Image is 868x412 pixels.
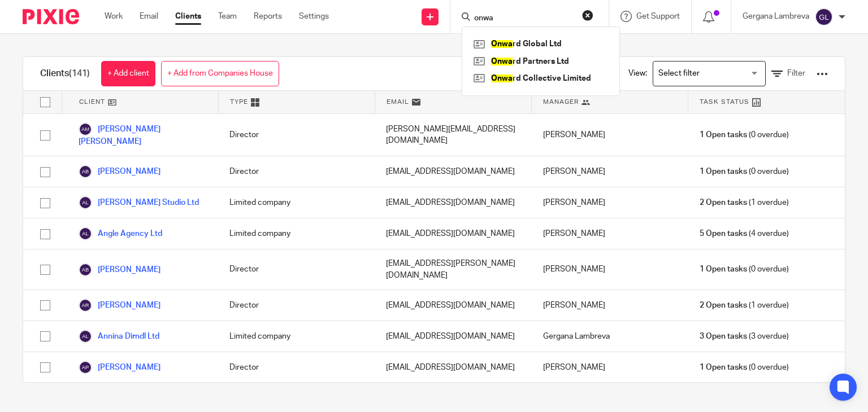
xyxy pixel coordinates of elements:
[375,321,531,352] div: [EMAIL_ADDRESS][DOMAIN_NAME]
[79,196,199,209] a: [PERSON_NAME] Studio Ltd
[636,12,680,20] span: Get Support
[700,264,747,275] span: 1 Open tasks
[79,299,92,312] img: svg%3E
[140,11,158,22] a: Email
[700,166,747,177] span: 1 Open tasks
[175,11,201,22] a: Clients
[79,263,160,277] a: [PERSON_NAME]
[700,129,747,141] span: 1 Open tasks
[218,114,375,156] div: Director
[700,362,747,373] span: 1 Open tasks
[375,218,531,249] div: [EMAIL_ADDRESS][DOMAIN_NAME]
[218,352,375,383] div: Director
[532,290,688,321] div: [PERSON_NAME]
[79,165,160,178] a: [PERSON_NAME]
[700,300,789,311] span: (1 overdue)
[700,228,747,239] span: 5 Open tasks
[532,249,688,290] div: [PERSON_NAME]
[700,129,789,141] span: (0 overdue)
[815,8,833,26] img: svg%3E
[79,330,92,343] img: svg%3E
[532,114,688,156] div: [PERSON_NAME]
[653,61,766,86] div: Search for option
[101,61,155,86] a: + Add client
[532,187,688,218] div: [PERSON_NAME]
[218,290,375,321] div: Director
[79,165,92,178] img: svg%3E
[700,197,747,208] span: 2 Open tasks
[743,11,809,22] p: Gergana Lambreva
[532,321,688,352] div: Gergana Lambreva
[375,187,531,218] div: [EMAIL_ADDRESS][DOMAIN_NAME]
[23,9,79,24] img: Pixie
[79,263,92,277] img: svg%3E
[105,11,123,22] a: Work
[69,69,90,78] span: (141)
[700,331,747,342] span: 3 Open tasks
[230,97,248,107] span: Type
[79,227,162,240] a: Angle Agency Ltd
[532,352,688,383] div: [PERSON_NAME]
[79,227,92,240] img: svg%3E
[79,361,160,374] a: [PERSON_NAME]
[79,361,92,374] img: svg%3E
[787,69,805,77] span: Filter
[387,97,409,107] span: Email
[79,196,92,209] img: svg%3E
[79,122,207,147] a: [PERSON_NAME] [PERSON_NAME]
[375,114,531,156] div: [PERSON_NAME][EMAIL_ADDRESS][DOMAIN_NAME]
[40,68,90,80] h1: Clients
[218,11,237,22] a: Team
[218,218,375,249] div: Limited company
[700,300,747,311] span: 2 Open tasks
[654,64,759,84] input: Search for option
[218,321,375,352] div: Limited company
[79,122,92,136] img: svg%3E
[161,61,279,86] a: + Add from Companies House
[218,156,375,187] div: Director
[79,299,160,312] a: [PERSON_NAME]
[473,14,575,24] input: Search
[375,290,531,321] div: [EMAIL_ADDRESS][DOMAIN_NAME]
[700,264,789,275] span: (0 overdue)
[532,156,688,187] div: [PERSON_NAME]
[34,91,56,113] input: Select all
[700,97,749,107] span: Task Status
[582,10,593,21] button: Clear
[700,197,789,208] span: (1 overdue)
[375,352,531,383] div: [EMAIL_ADDRESS][DOMAIN_NAME]
[299,11,329,22] a: Settings
[700,362,789,373] span: (0 overdue)
[700,228,789,239] span: (4 overdue)
[375,156,531,187] div: [EMAIL_ADDRESS][DOMAIN_NAME]
[700,331,789,342] span: (3 overdue)
[79,97,105,107] span: Client
[254,11,282,22] a: Reports
[532,218,688,249] div: [PERSON_NAME]
[218,187,375,218] div: Limited company
[611,57,828,90] div: View:
[700,166,789,177] span: (0 overdue)
[79,330,159,343] a: Annina Dirndl Ltd
[543,97,579,107] span: Manager
[375,249,531,290] div: [EMAIL_ADDRESS][PERSON_NAME][DOMAIN_NAME]
[218,249,375,290] div: Director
